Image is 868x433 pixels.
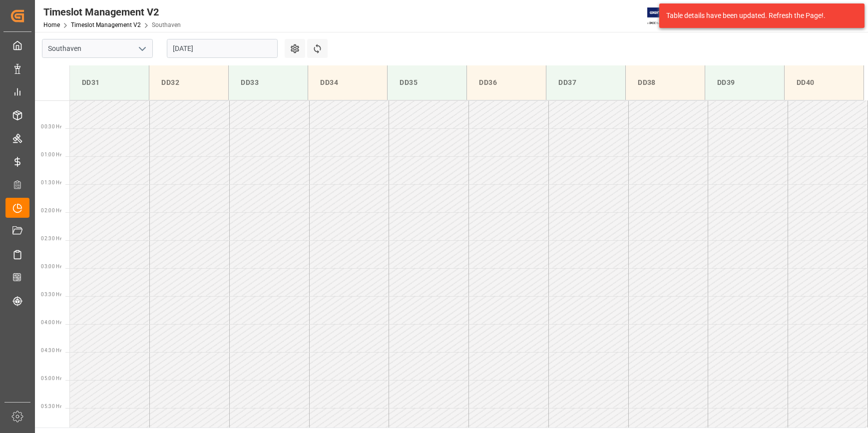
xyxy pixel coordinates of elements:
input: DD-MM-YYYY [167,39,278,58]
div: DD40 [793,73,856,92]
a: Home [43,21,60,28]
img: Exertis%20JAM%20-%20Email%20Logo.jpg_1722504956.jpg [647,7,682,25]
span: 03:30 Hr [41,292,61,297]
span: 00:30 Hr [41,124,61,129]
span: 01:30 Hr [41,180,61,185]
div: DD36 [475,73,538,92]
span: 02:30 Hr [41,236,61,241]
span: 05:30 Hr [41,404,61,409]
div: DD39 [713,73,776,92]
span: 04:30 Hr [41,348,61,353]
div: DD38 [634,73,697,92]
div: Table details have been updated. Refresh the Page!. [666,10,850,21]
div: DD33 [237,73,300,92]
div: DD35 [396,73,458,92]
a: Timeslot Management V2 [71,21,141,28]
span: 05:00 Hr [41,376,61,381]
span: 04:00 Hr [41,320,61,325]
div: DD31 [78,73,141,92]
span: 02:00 Hr [41,208,61,213]
span: 01:00 Hr [41,152,61,157]
div: DD37 [554,73,617,92]
span: 03:00 Hr [41,264,61,269]
div: Timeslot Management V2 [43,4,181,19]
button: open menu [134,41,149,56]
div: DD32 [157,73,220,92]
div: DD34 [316,73,379,92]
input: Type to search/select [42,39,153,58]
